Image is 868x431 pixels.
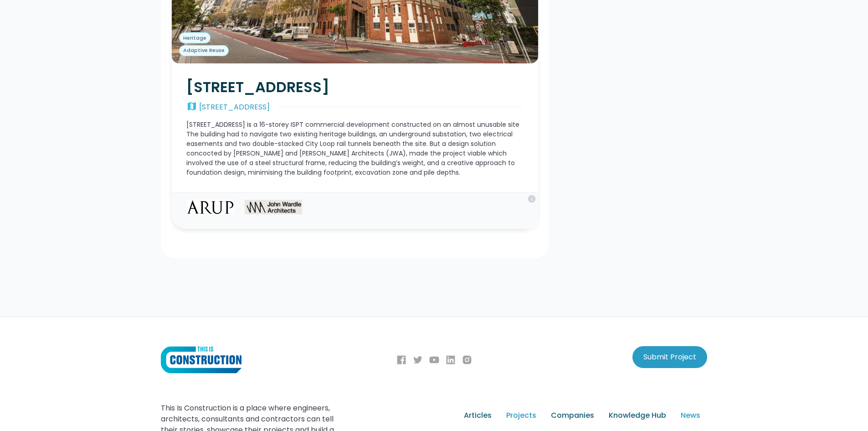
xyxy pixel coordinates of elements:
div: map [186,102,197,113]
div: Articles [464,410,492,421]
a: Articles [457,403,499,428]
div: [STREET_ADDRESS] [199,102,270,113]
a: Companies [544,403,601,428]
img: This Is Construction Logo [161,346,241,374]
div: Companies [551,410,594,421]
div: Knowledge Hub [609,410,666,421]
img: Arup [186,200,234,214]
a: Heritage [179,32,211,43]
div: News [681,410,700,421]
a: Adaptive Reuse [179,45,229,56]
h2: [STREET_ADDRESS] [186,78,524,96]
a: [STREET_ADDRESS]map[STREET_ADDRESS][STREET_ADDRESS] is a 16-storey ISPT commercial development co... [172,63,538,192]
div: info [527,194,536,203]
a: Submit Project [632,346,707,368]
div: Submit Project [643,352,696,363]
a: Projects [499,403,544,428]
a: News [673,403,708,428]
div: Projects [506,410,536,421]
img: John Wardle Architects [245,200,302,214]
a: Knowledge Hub [601,403,673,428]
p: [STREET_ADDRESS] is a 16-storey ISPT commercial development constructed on an almost unusable sit... [186,120,524,177]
